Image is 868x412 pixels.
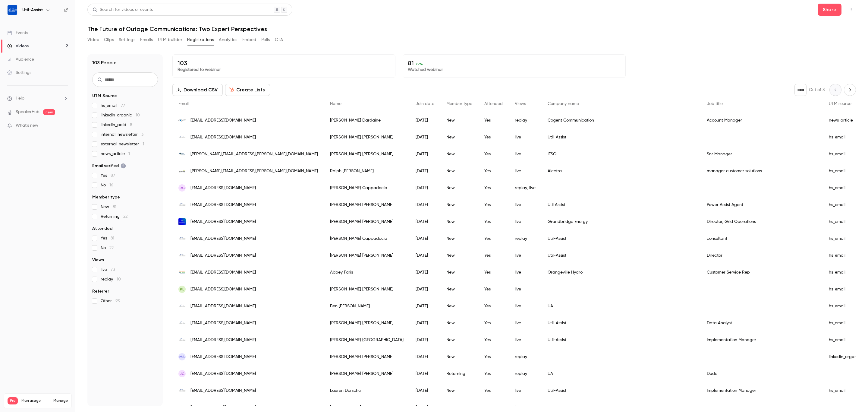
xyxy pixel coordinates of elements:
[542,230,701,247] div: Util-Assist
[190,236,256,242] span: [EMAIL_ADDRESS][DOMAIN_NAME]
[509,264,542,281] div: live
[410,146,440,163] div: [DATE]
[178,336,186,344] img: util-assist.com
[178,235,186,242] img: util-assist.com
[92,194,120,200] span: Member type
[701,213,823,230] div: Director, Grid Operations
[478,112,509,129] div: Yes
[410,129,440,146] div: [DATE]
[190,134,256,141] span: [EMAIL_ADDRESS][DOMAIN_NAME]
[16,95,24,102] span: Help
[509,315,542,331] div: live
[190,286,256,293] span: [EMAIL_ADDRESS][DOMAIN_NAME]
[701,196,823,213] div: Power Assist Agent
[542,331,701,348] div: Util-Assist
[324,112,410,129] div: [PERSON_NAME] Dardaine
[242,35,256,45] button: Embed
[178,303,186,310] img: util-assist.com
[109,183,113,187] span: 16
[101,112,140,118] span: linkedin_organic
[178,134,186,141] img: util-assist.com
[410,348,440,365] div: [DATE]
[225,84,270,96] button: Create Lists
[101,298,120,304] span: Other
[410,179,440,196] div: [DATE]
[446,102,472,106] span: Member type
[410,196,440,213] div: [DATE]
[324,315,410,331] div: [PERSON_NAME] [PERSON_NAME]
[542,365,701,382] div: UA
[440,315,478,331] div: New
[190,252,256,259] span: [EMAIL_ADDRESS][DOMAIN_NAME]
[111,236,114,240] span: 81
[324,179,410,196] div: [PERSON_NAME] Cappadocia
[416,102,434,106] span: Join date
[190,388,256,394] span: [EMAIL_ADDRESS][DOMAIN_NAME]
[92,257,104,263] span: Views
[101,204,116,210] span: New
[542,112,701,129] div: Cogent Communication
[440,146,478,163] div: New
[16,122,38,129] span: What's new
[101,141,144,147] span: external_newsletter
[701,264,823,281] div: Customer Service Rep
[542,213,701,230] div: Grandbridge Energy
[478,298,509,315] div: Yes
[113,205,116,209] span: 81
[509,213,542,230] div: live
[324,331,410,348] div: [PERSON_NAME] [GEOGRAPHIC_DATA]
[117,277,121,281] span: 10
[190,371,256,377] span: [EMAIL_ADDRESS][DOMAIN_NAME]
[509,230,542,247] div: replay
[178,319,186,327] img: util-assist.com
[542,146,701,163] div: IESO
[111,268,115,272] span: 73
[136,113,140,117] span: 10
[190,303,256,309] span: [EMAIL_ADDRESS][DOMAIN_NAME]
[178,117,186,124] img: cogentco.com
[410,247,440,264] div: [DATE]
[141,132,143,137] span: 3
[101,173,115,179] span: Yes
[178,201,186,208] img: util-assist.com
[478,146,509,163] div: Yes
[92,163,126,169] span: Email verified
[121,103,125,108] span: 77
[324,163,410,179] div: Ralph [PERSON_NAME]
[7,95,68,102] li: help-dropdown-opener
[701,247,823,264] div: Director
[410,112,440,129] div: [DATE]
[219,35,237,45] button: Analytics
[701,331,823,348] div: Implementation Manager
[542,315,701,331] div: Util-Assist
[172,84,223,96] button: Download CSV
[410,163,440,179] div: [DATE]
[478,382,509,399] div: Yes
[484,102,503,106] span: Attended
[179,354,185,360] span: MS
[478,331,509,348] div: Yes
[410,315,440,331] div: [DATE]
[440,281,478,298] div: New
[440,382,478,399] div: New
[509,179,542,196] div: replay, live
[509,112,542,129] div: replay
[330,102,341,106] span: Name
[707,102,723,106] span: Job title
[408,59,621,67] p: 81
[178,151,186,158] img: ieso.ca
[190,404,256,411] span: [EMAIL_ADDRESS][DOMAIN_NAME]
[324,382,410,399] div: Lauren Dorschu
[101,267,115,273] span: live
[478,179,509,196] div: Yes
[324,247,410,264] div: [PERSON_NAME] [PERSON_NAME]
[509,298,542,315] div: live
[324,348,410,365] div: [PERSON_NAME] [PERSON_NAME]
[844,84,856,96] button: Next page
[324,365,410,382] div: [PERSON_NAME] [PERSON_NAME]
[440,365,478,382] div: Returning
[101,132,143,138] span: internal_newsletter
[324,264,410,281] div: Abbey Faris
[509,247,542,264] div: live
[509,365,542,382] div: replay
